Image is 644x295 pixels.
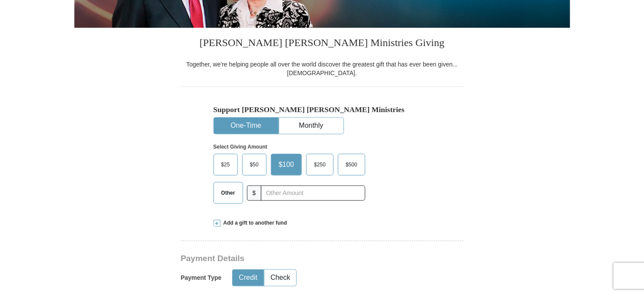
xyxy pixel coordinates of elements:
button: Monthly [279,118,344,134]
button: Credit [233,270,264,286]
h3: [PERSON_NAME] [PERSON_NAME] Ministries Giving [181,28,464,60]
span: $250 [310,158,330,171]
h5: Payment Type [181,274,222,282]
span: $25 [217,158,234,171]
strong: Select Giving Amount [214,144,267,150]
span: $ [247,186,262,201]
span: $50 [246,158,263,171]
input: Other Amount [261,186,365,201]
h3: Payment Details [181,254,403,264]
div: Together, we're helping people all over the world discover the greatest gift that has ever been g... [181,60,464,77]
span: Add a gift to another fund [220,219,287,227]
h5: Support [PERSON_NAME] [PERSON_NAME] Ministries [214,105,431,114]
span: $500 [341,158,362,171]
span: $100 [274,158,299,171]
span: Other [217,186,240,199]
button: Check [264,270,296,286]
button: One-Time [214,118,278,134]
